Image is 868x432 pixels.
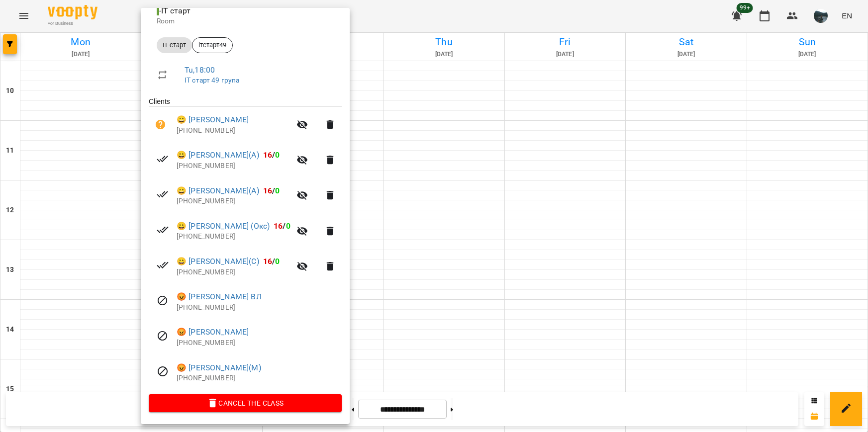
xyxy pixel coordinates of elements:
[177,220,270,232] a: 😀 [PERSON_NAME] (Окс)
[263,186,272,195] span: 16
[263,257,280,266] b: /
[177,303,342,313] p: [PHONE_NUMBER]
[263,150,272,160] span: 16
[149,113,173,137] button: Unpaid. Bill the attendance?
[177,149,259,161] a: 😀 [PERSON_NAME](А)
[274,221,283,231] span: 16
[177,232,290,242] p: [PHONE_NUMBER]
[263,150,280,160] b: /
[157,16,334,26] p: Room
[177,338,342,348] p: [PHONE_NUMBER]
[157,397,334,409] span: Cancel the class
[177,373,342,383] p: [PHONE_NUMBER]
[286,221,290,231] span: 0
[157,153,169,165] svg: Paid
[177,291,262,303] a: 😡 [PERSON_NAME] ВЛ
[177,161,290,171] p: [PHONE_NUMBER]
[177,196,290,206] p: [PHONE_NUMBER]
[275,150,280,160] span: 0
[157,330,169,342] svg: Visit canceled
[275,257,280,266] span: 0
[263,186,280,195] b: /
[149,394,342,412] button: Cancel the class
[177,126,290,136] p: [PHONE_NUMBER]
[177,114,249,126] a: 😀 [PERSON_NAME]
[185,65,215,75] a: Tu , 18:00
[157,224,169,236] svg: Paid
[274,221,290,231] b: /
[177,362,261,374] a: 😡 [PERSON_NAME](М)
[177,326,249,338] a: 😡 [PERSON_NAME]
[157,259,169,271] svg: Paid
[149,96,342,394] ul: Clients
[177,267,290,277] p: [PHONE_NUMBER]
[177,185,259,197] a: 😀 [PERSON_NAME](А)
[193,41,232,50] span: ітстарт49
[263,257,272,266] span: 16
[185,76,240,84] a: ІТ старт 49 група
[157,41,192,50] span: ІТ старт
[275,186,280,195] span: 0
[192,37,233,53] div: ітстарт49
[157,295,169,307] svg: Visit canceled
[157,365,169,377] svg: Visit canceled
[157,6,193,15] span: - ІТ старт
[177,256,259,267] a: 😀 [PERSON_NAME](С)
